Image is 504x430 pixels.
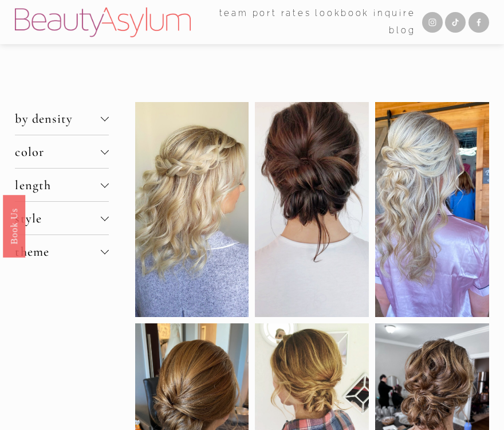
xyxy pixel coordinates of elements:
[468,12,489,33] a: Facebook
[15,210,101,226] span: style
[422,12,443,33] a: Instagram
[15,244,101,259] span: theme
[281,5,312,22] a: Rates
[15,7,191,37] img: Beauty Asylum | Bridal Hair &amp; Makeup Charlotte &amp; Atlanta
[15,177,101,193] span: length
[445,12,466,33] a: TikTok
[373,5,415,22] a: Inquire
[315,5,369,22] a: Lookbook
[253,5,277,22] a: port
[15,235,109,268] button: theme
[15,169,109,201] button: length
[15,144,101,159] span: color
[219,5,249,22] a: folder dropdown
[15,102,109,135] button: by density
[3,195,25,257] a: Book Us
[15,111,101,126] span: by density
[389,22,415,40] a: Blog
[15,202,109,234] button: style
[15,135,109,168] button: color
[219,6,249,21] span: team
